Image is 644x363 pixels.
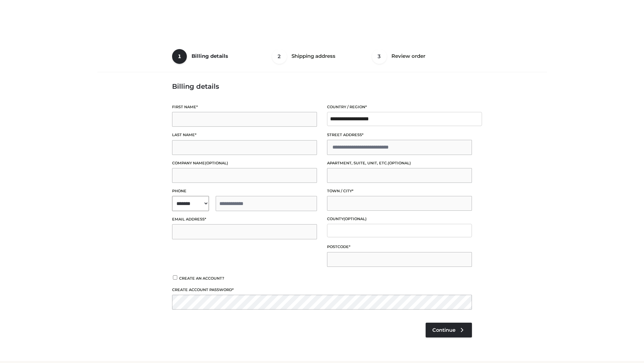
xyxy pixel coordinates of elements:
label: Phone [172,188,317,194]
span: 1 [172,49,187,64]
a: Continue [426,323,472,337]
label: Create account password [172,287,472,293]
label: First name [172,104,317,110]
h3: Billing details [172,82,472,90]
label: Town / City [327,188,472,194]
label: Street address [327,132,472,138]
span: 3 [372,49,387,64]
span: (optional) [343,216,367,221]
span: Continue [432,327,455,333]
span: 2 [272,49,287,64]
label: Last name [172,132,317,138]
label: Postcode [327,244,472,250]
label: Country / Region [327,104,472,110]
label: County [327,216,472,222]
label: Email address [172,216,317,223]
span: Create an account? [179,276,224,281]
span: Shipping address [291,53,335,59]
span: (optional) [388,161,411,165]
span: Billing details [192,53,228,59]
span: Review order [391,53,425,59]
label: Company name [172,160,317,166]
span: (optional) [205,161,228,165]
label: Apartment, suite, unit, etc. [327,160,472,166]
input: Create an account? [172,275,178,280]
